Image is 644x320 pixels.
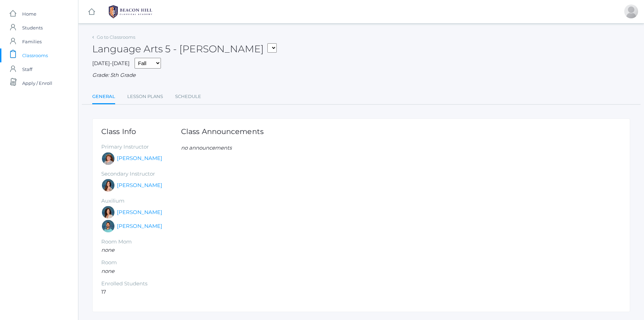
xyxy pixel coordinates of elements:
[92,90,115,105] a: General
[92,71,630,79] div: Grade: 5th Grade
[101,178,115,192] div: Rebecca Salazar
[22,48,48,62] span: Classrooms
[101,281,181,287] h5: Enrolled Students
[22,76,52,90] span: Apply / Enroll
[92,60,130,66] span: [DATE]-[DATE]
[101,198,181,204] h5: Auxilium
[117,208,162,216] a: [PERSON_NAME]
[117,154,162,162] a: [PERSON_NAME]
[22,7,36,21] span: Home
[101,127,181,135] h1: Class Info
[175,90,201,104] a: Schedule
[101,171,181,177] h5: Secondary Instructor
[101,219,115,233] div: Westen Taylor
[101,152,115,166] div: Sarah Bence
[101,260,181,266] h5: Room
[101,144,181,150] h5: Primary Instructor
[127,90,163,104] a: Lesson Plans
[101,288,181,296] li: 17
[117,222,162,230] a: [PERSON_NAME]
[97,34,135,40] a: Go to Classrooms
[22,62,32,76] span: Staff
[624,5,638,18] div: Pauline Harris
[101,205,115,219] div: Cari Burke
[101,247,114,253] em: none
[101,268,114,274] em: none
[92,44,277,54] h2: Language Arts 5 - [PERSON_NAME]
[101,239,181,245] h5: Room Mom
[22,35,42,48] span: Families
[22,21,43,35] span: Students
[104,3,156,20] img: 1_BHCALogos-05.png
[181,144,232,151] em: no announcements
[181,127,264,135] h1: Class Announcements
[117,181,162,189] a: [PERSON_NAME]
